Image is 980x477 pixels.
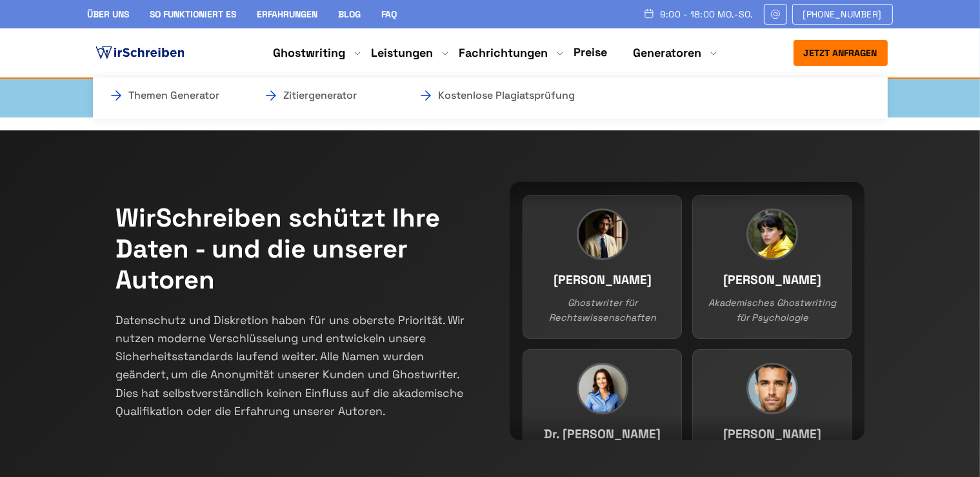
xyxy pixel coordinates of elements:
[459,45,548,61] a: Fachrichtungen
[418,88,547,103] a: Kostenlose Plagiatsprüfung
[792,4,893,25] a: [PHONE_NUMBER]
[257,8,318,20] a: Erfahrungen
[116,203,471,296] h2: WirSchreiben schützt Ihre Daten - und die unserer Autoren
[634,45,702,61] a: Generatoren
[574,45,608,59] a: Preise
[150,8,237,20] a: So funktioniert es
[108,88,237,103] a: Themen Generator
[382,8,397,20] a: FAQ
[706,403,838,423] h3: [PERSON_NAME]
[274,45,346,61] a: Ghostwriting
[510,182,865,440] div: Team members continuous slider
[93,43,187,63] img: logo ghostwriter-österreich
[263,88,392,103] a: Zitiergenerator
[372,45,434,61] a: Leistungen
[803,9,882,19] span: [PHONE_NUMBER]
[536,249,668,269] h3: [PERSON_NAME]
[536,403,668,423] h3: Dr. [PERSON_NAME]
[660,9,754,19] span: 9:00 - 18:00 Mo.-So.
[116,311,471,420] p: Datenschutz und Diskretion haben für uns oberste Priorität. Wir nutzen moderne Verschlüsselung un...
[88,8,130,20] a: Über uns
[770,9,781,19] img: Email
[706,249,838,269] h3: [PERSON_NAME]
[643,8,655,19] img: Schedule
[339,8,361,20] a: Blog
[794,40,888,66] button: Jetzt anfragen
